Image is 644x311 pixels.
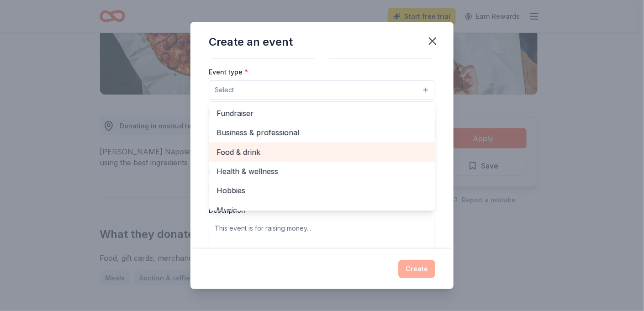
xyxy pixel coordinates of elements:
[216,204,428,216] span: Music
[215,84,234,95] span: Select
[209,101,435,211] div: Select
[216,165,428,177] span: Health & wellness
[209,80,435,100] button: Select
[216,127,428,138] span: Business & professional
[216,107,428,119] span: Fundraiser
[216,184,428,196] span: Hobbies
[216,146,428,158] span: Food & drink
